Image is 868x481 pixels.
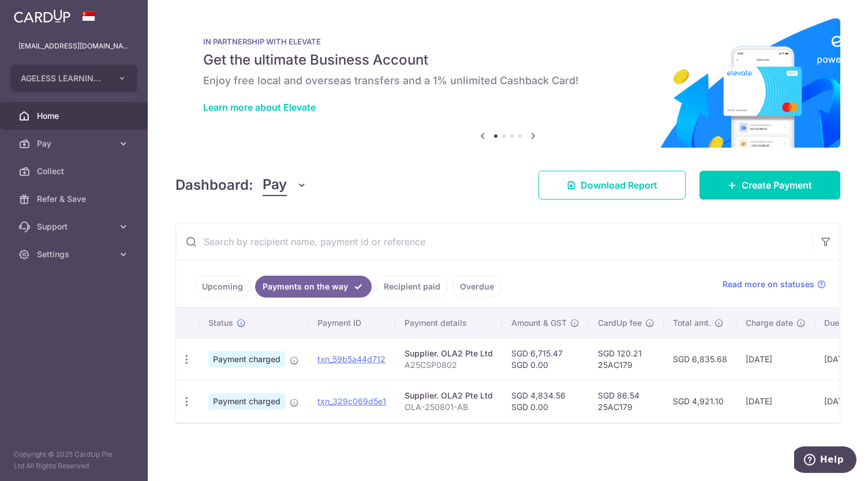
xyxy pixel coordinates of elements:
iframe: Opens a widget where you can find more information [794,446,856,475]
span: Payment charged [208,351,285,367]
p: [EMAIL_ADDRESS][DOMAIN_NAME] [18,40,129,52]
span: AGELESS LEARNING SINGAPORE PTE. LTD. [21,73,106,84]
p: IN PARTNERSHIP WITH ELEVATE [203,37,813,46]
span: Refer & Save [37,193,113,205]
a: Learn more about Elevate [203,102,316,113]
h6: Enjoy free local and overseas transfers and a 1% unlimited Cashback Card! [203,74,813,88]
span: Due date [824,317,859,329]
span: CardUp fee [598,317,642,329]
span: Charge date [746,317,793,329]
td: [DATE] [736,338,815,380]
div: Supplier. OLA2 Pte Ltd [405,348,493,359]
td: SGD 4,834.56 SGD 0.00 [502,380,589,422]
span: Support [37,221,113,232]
a: Create Payment [699,171,840,200]
h4: Dashboard: [175,175,253,196]
button: Pay [263,174,307,196]
td: SGD 6,835.68 [664,338,736,380]
span: Create Payment [742,178,812,192]
span: Payment charged [208,393,285,409]
td: [DATE] [736,380,815,422]
button: AGELESS LEARNING SINGAPORE PTE. LTD. [10,65,137,92]
span: Pay [263,174,287,196]
td: SGD 86.54 25AC179 [589,380,664,422]
div: Supplier. OLA2 Pte Ltd [405,390,493,401]
span: Home [37,110,113,122]
img: CardUp [14,9,70,23]
span: Amount & GST [511,317,567,329]
span: Settings [37,249,113,260]
td: SGD 4,921.10 [664,380,736,422]
th: Payment details [395,308,502,338]
span: Total amt. [673,317,711,329]
p: OLA-250801-AB [405,401,493,413]
span: Collect [37,166,113,177]
a: Upcoming [194,276,250,298]
a: txn_329c069d5e1 [317,396,386,406]
a: Payments on the way [255,276,372,298]
a: Overdue [452,276,502,298]
td: SGD 6,715.47 SGD 0.00 [502,338,589,380]
th: Payment ID [308,308,395,338]
p: A25CSP0802 [405,359,493,371]
a: txn_59b5a44d712 [317,354,386,364]
a: Recipient paid [376,276,448,298]
span: Pay [37,138,113,149]
span: Read more on statuses [723,279,814,290]
h5: Get the ultimate Business Account [203,51,813,69]
img: Renovation banner [175,18,840,148]
span: Status [208,317,233,329]
span: Download Report [581,178,657,192]
td: SGD 120.21 25AC179 [589,338,664,380]
a: Read more on statuses [723,279,826,290]
input: Search by recipient name, payment id or reference [176,223,812,260]
a: Download Report [538,171,686,200]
